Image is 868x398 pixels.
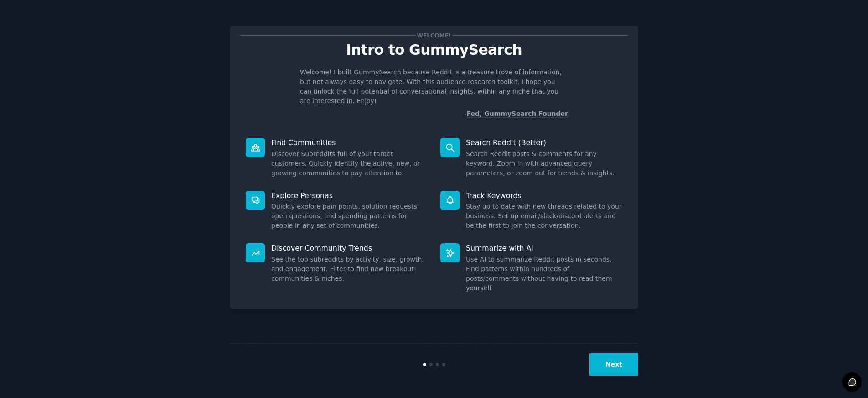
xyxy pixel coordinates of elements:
p: Summarize with AI [466,243,622,253]
p: Intro to GummySearch [239,42,629,58]
p: Search Reddit (Better) [466,138,622,147]
span: Welcome! [415,31,453,40]
p: Track Keywords [466,191,622,200]
dd: See the top subreddits by activity, size, growth, and engagement. Filter to find new breakout com... [271,255,428,283]
dd: Stay up to date with new threads related to your business. Set up email/slack/discord alerts and ... [466,202,622,230]
p: Welcome! I built GummySearch because Reddit is a treasure trove of information, but not always ea... [300,68,568,106]
dd: Search Reddit posts & comments for any keyword. Zoom in with advanced query parameters, or zoom o... [466,149,622,178]
dd: Use AI to summarize Reddit posts in seconds. Find patterns within hundreds of posts/comments with... [466,255,622,293]
a: Fed, GummySearch Founder [466,110,568,118]
p: Explore Personas [271,191,428,200]
dd: Quickly explore pain points, solution requests, open questions, and spending patterns for people ... [271,202,428,230]
div: - [464,109,568,119]
p: Find Communities [271,138,428,147]
p: Discover Community Trends [271,243,428,253]
dd: Discover Subreddits full of your target customers. Quickly identify the active, new, or growing c... [271,149,428,178]
button: Next [589,353,638,376]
